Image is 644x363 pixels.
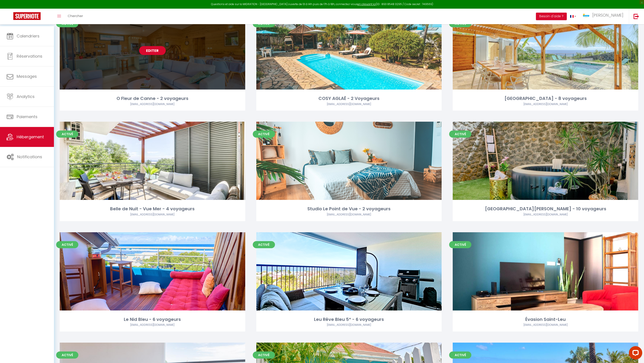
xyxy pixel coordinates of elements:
span: Activé [56,351,78,359]
img: ... [583,13,589,18]
div: O Fleur de Canne - 2 voyageurs [60,95,245,102]
a: en cliquant ici [358,2,376,6]
span: Activé [56,241,78,248]
div: Le Nid Bleu - 6 voyageurs [60,316,245,323]
div: Évasion Saint-Leu [453,316,638,323]
div: Airbnb [256,323,442,327]
span: Activé [449,241,471,248]
span: Activé [449,131,471,138]
a: Editer [532,156,559,165]
div: Airbnb [453,213,638,217]
span: Activé [253,131,275,138]
div: [GEOGRAPHIC_DATA] - 8 voyageurs [453,95,638,102]
a: Editer [336,267,362,276]
a: Editer [139,267,166,276]
div: Airbnb [256,102,442,106]
div: Belle de Nuit - Vue Mer - 4 voyageurs [60,205,245,212]
a: ... [PERSON_NAME] [579,9,629,24]
div: COSY AGLAË - 2 Voyageurs [256,95,442,102]
div: Leu Rêve Bleu 5* - 6 voyageurs [256,316,442,323]
div: Airbnb [256,213,442,217]
img: logout [634,14,639,19]
a: Editer [336,156,362,165]
span: Calendriers [17,33,40,39]
span: Activé [253,241,275,248]
a: Editer [139,46,166,55]
span: Activé [449,351,471,359]
div: Studio Le Point de Vue - 2 voyageurs [256,205,442,212]
div: [GEOGRAPHIC_DATA][PERSON_NAME] - 10 voyageurs [453,205,638,212]
div: Airbnb [453,102,638,106]
a: Editer [532,267,559,276]
a: Editer [139,156,166,165]
span: [PERSON_NAME] [592,12,623,18]
div: Airbnb [453,323,638,327]
span: Activé [253,351,275,359]
div: Airbnb [60,102,245,106]
div: Airbnb [60,213,245,217]
span: Hébergement [17,134,44,140]
span: Chercher [68,14,83,18]
button: Besoin d'aide ? [536,13,567,20]
span: Analytics [17,94,35,99]
span: Activé [56,131,78,138]
span: Messages [17,74,37,79]
iframe: LiveChat chat widget [625,344,644,363]
div: Airbnb [60,323,245,327]
span: Notifications [17,154,42,160]
span: Réservations [17,53,42,59]
span: Paiements [17,114,38,119]
a: Editer [532,46,559,55]
img: Super Booking [13,12,41,20]
a: Chercher [64,9,86,24]
a: Editer [336,46,362,55]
